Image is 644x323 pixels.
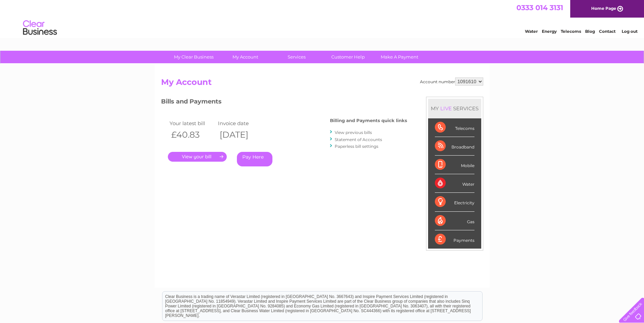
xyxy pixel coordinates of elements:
[335,144,378,149] a: Paperless bill settings
[435,156,474,174] div: Mobile
[435,212,474,230] div: Gas
[161,97,407,109] h3: Bills and Payments
[216,119,265,128] td: Invoice date
[435,137,474,156] div: Broadband
[561,29,581,34] a: Telecoms
[599,29,616,34] a: Contact
[420,77,483,86] div: Account number
[168,128,217,142] th: £40.83
[168,152,227,162] a: .
[435,118,474,137] div: Telecoms
[320,51,376,63] a: Customer Help
[335,137,382,142] a: Statement of Accounts
[435,193,474,211] div: Electricity
[542,29,557,34] a: Energy
[435,174,474,193] div: Water
[166,51,222,63] a: My Clear Business
[516,3,563,12] a: 0333 014 3131
[330,118,407,123] h4: Billing and Payments quick links
[525,29,538,34] a: Water
[372,51,427,63] a: Make A Payment
[439,105,453,112] div: LIVE
[335,130,372,135] a: View previous bills
[161,77,483,90] h2: My Account
[622,29,638,34] a: Log out
[23,18,57,38] img: logo.png
[269,51,325,63] a: Services
[585,29,595,34] a: Blog
[435,230,474,249] div: Payments
[162,4,482,33] div: Clear Business is a trading name of Verastar Limited (registered in [GEOGRAPHIC_DATA] No. 3667643...
[428,99,481,118] div: MY SERVICES
[216,128,265,142] th: [DATE]
[217,51,273,63] a: My Account
[237,152,272,166] a: Pay Here
[168,119,217,128] td: Your latest bill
